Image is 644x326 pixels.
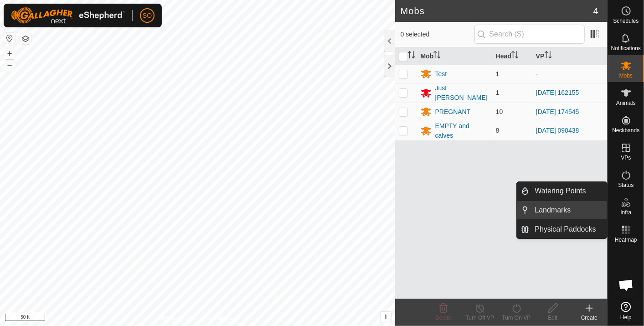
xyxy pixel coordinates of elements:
div: Just [PERSON_NAME] [435,83,489,103]
span: 0 selected [401,30,474,39]
p-sorticon: Activate to sort [433,52,441,60]
span: Delete [436,315,452,321]
span: Mobs [619,73,633,78]
a: Privacy Policy [161,314,196,322]
a: Landmarks [530,201,608,219]
span: 8 [496,127,500,134]
span: Neckbands [612,128,639,133]
button: i [381,312,391,322]
span: 1 [496,70,500,78]
li: Landmarks [517,201,607,219]
th: Head [492,47,532,65]
span: 1 [496,89,500,96]
div: Create [571,314,608,322]
span: Animals [616,100,636,106]
button: Reset Map [4,33,15,44]
th: Mob [417,47,492,65]
span: 10 [496,108,503,115]
span: Notifications [611,46,641,51]
span: VPs [621,155,631,160]
p-sorticon: Activate to sort [408,52,415,60]
span: Help [620,315,632,320]
div: Turn On VP [498,314,535,322]
button: – [4,60,15,71]
p-sorticon: Activate to sort [545,52,552,60]
a: [DATE] 174545 [536,108,579,115]
span: Landmarks [535,205,571,216]
div: PREGNANT [435,107,471,117]
th: VP [532,47,608,65]
span: Physical Paddocks [535,224,596,235]
a: Watering Points [530,182,608,200]
span: Infra [620,210,631,215]
img: Gallagher Logo [11,7,125,24]
div: Edit [535,314,571,322]
input: Search (S) [474,25,585,44]
a: Contact Us [206,314,233,322]
span: 4 [593,4,598,18]
a: Help [608,298,644,324]
div: Open chat [613,271,640,299]
a: [DATE] 162155 [536,89,579,96]
span: Status [618,182,634,188]
span: i [385,313,386,321]
a: [DATE] 090438 [536,127,579,134]
span: SO [143,11,152,21]
button: + [4,48,15,59]
li: Physical Paddocks [517,220,607,238]
p-sorticon: Activate to sort [511,52,519,60]
h2: Mobs [401,5,593,16]
td: - [532,65,608,83]
div: Test [435,69,447,79]
span: Schedules [613,18,639,24]
span: Heatmap [615,237,637,243]
div: Turn Off VP [462,314,498,322]
div: EMPTY and calves [435,121,489,140]
li: Watering Points [517,182,607,200]
span: Watering Points [535,186,586,197]
a: Physical Paddocks [530,220,608,238]
button: Map Layers [20,33,31,44]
